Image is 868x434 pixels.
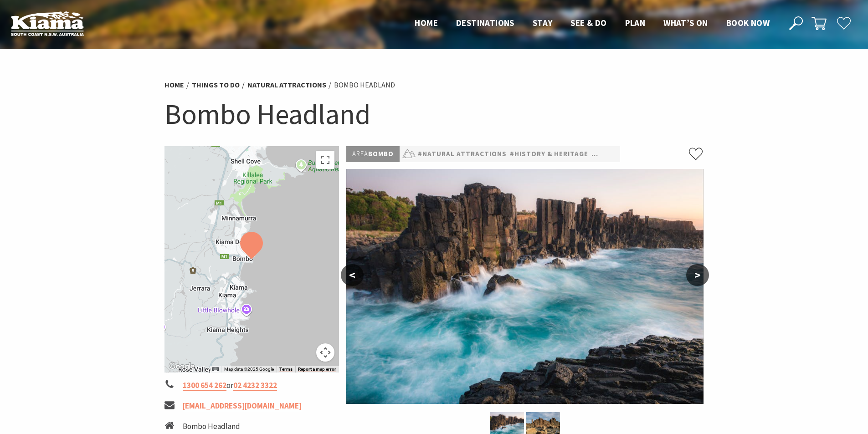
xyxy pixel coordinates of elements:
span: Map data ©2025 Google [224,367,274,372]
p: Bombo [346,146,400,162]
a: #Natural Attractions [418,148,507,160]
a: Report a map error [298,367,336,372]
button: > [686,264,709,286]
a: Click to see this area on Google Maps [167,361,197,373]
a: [EMAIL_ADDRESS][DOMAIN_NAME] [183,401,302,411]
span: Destinations [456,17,514,28]
button: Keyboard shortcuts [212,366,219,373]
span: Book now [726,17,770,28]
li: or [164,379,339,392]
li: Bombo Headland [183,420,271,433]
button: < [341,264,364,286]
a: Terms (opens in new tab) [279,367,293,372]
nav: Main Menu [406,16,779,31]
a: 1300 654 262 [183,380,226,391]
a: Natural Attractions [247,80,326,90]
span: Stay [533,17,553,28]
li: Bombo Headland [334,79,395,91]
img: Google [167,361,197,373]
img: Kiama Logo [11,11,84,36]
h1: Bombo Headland [164,96,704,133]
a: #History & Heritage [510,148,588,160]
a: Home [164,80,184,90]
a: 02 4232 3322 [233,380,277,391]
span: Home [415,17,438,28]
span: See & Do [570,17,606,28]
span: Area [352,149,368,158]
button: Toggle fullscreen view [316,151,334,169]
a: Things To Do [192,80,240,90]
span: What’s On [663,17,708,28]
img: Bombo Quarry [346,169,704,404]
button: Map camera controls [316,343,334,362]
span: Plan [625,17,646,28]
